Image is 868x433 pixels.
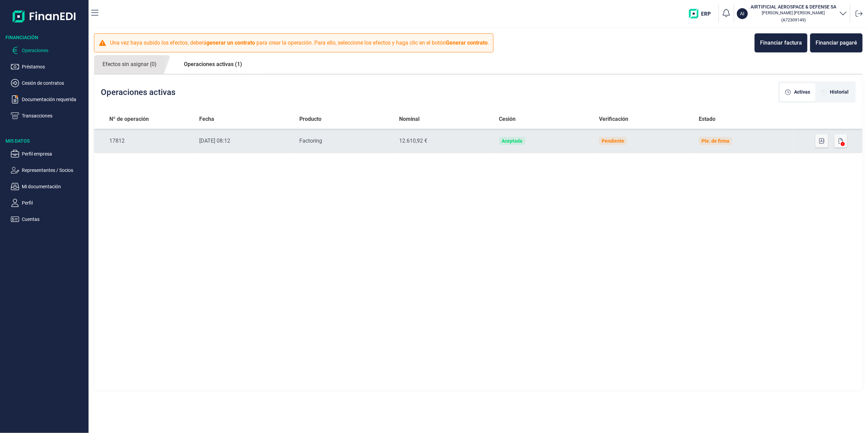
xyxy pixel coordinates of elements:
[22,63,86,71] p: Préstamos
[11,199,86,207] button: Perfil
[11,63,86,71] button: Préstamos
[499,115,516,123] span: Cesión
[11,79,86,87] button: Cesión de contratos
[22,199,86,207] p: Perfil
[22,166,86,174] p: Representantes / Socios
[11,95,86,103] button: Documentación requerida
[22,150,86,158] p: Perfil empresa
[780,83,816,101] div: [object Object]
[599,115,628,123] span: Verificación
[737,3,847,24] button: AIAIRTIFICIAL AEROSPACE & DEFENSE SA[PERSON_NAME] [PERSON_NAME](A72309149)
[740,10,745,17] p: AI
[751,10,836,16] p: [PERSON_NAME] [PERSON_NAME]
[755,33,807,52] button: Financiar factura
[699,115,715,123] span: Estado
[399,137,488,145] div: 12.610,92 €
[446,39,488,46] b: Generar contrato
[760,39,802,47] div: Financiar factura
[110,39,489,47] p: Una vez haya subido los efectos, deberá para crear la operación. Para ello, seleccione los efecto...
[11,150,86,158] button: Perfil empresa
[751,3,836,10] h3: AIRTIFICIAL AEROSPACE & DEFENSE SA
[11,215,86,223] button: Cuentas
[22,112,86,120] p: Transacciones
[299,137,388,145] div: Factoring
[22,95,86,103] p: Documentación requerida
[22,46,86,54] p: Operaciones
[299,115,321,123] span: Producto
[13,5,76,27] img: Logo de aplicación
[701,138,729,144] div: Pte. de firma
[794,89,810,96] span: Activas
[206,39,255,46] b: generar un contrato
[399,115,420,123] span: Nominal
[602,138,624,144] div: Pendiente
[109,115,149,123] span: Nº de operación
[199,137,288,145] div: [DATE] 08:12
[175,55,251,74] a: Operaciones activas (1)
[199,115,214,123] span: Fecha
[22,215,86,223] p: Cuentas
[816,39,857,47] div: Financiar pagaré
[94,55,165,74] a: Efectos sin asignar (0)
[11,112,86,120] button: Transacciones
[781,17,806,22] small: Copiar cif
[109,137,188,145] div: 17812
[689,9,716,18] img: erp
[11,182,86,191] button: Mi documentación
[830,89,849,96] span: Historial
[101,87,175,97] h2: Operaciones activas
[810,33,863,52] button: Financiar pagaré
[816,83,854,101] div: [object Object]
[502,138,523,144] div: Aceptada
[11,166,86,174] button: Representantes / Socios
[11,46,86,54] button: Operaciones
[22,182,86,191] p: Mi documentación
[22,79,86,87] p: Cesión de contratos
